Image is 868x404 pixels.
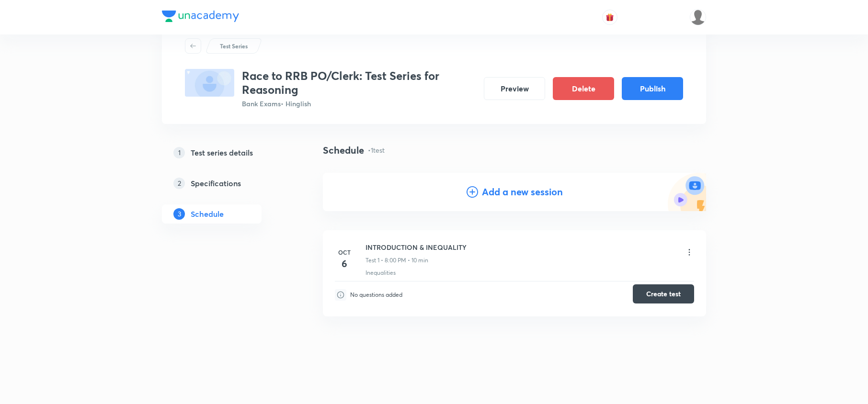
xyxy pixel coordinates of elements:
p: Test Series [220,42,248,50]
button: Publish [622,77,683,100]
img: Kriti [690,9,706,25]
h4: Add a new session [482,185,563,199]
a: Company Logo [162,11,239,24]
a: 2Specifications [162,174,292,193]
h5: Schedule [191,208,224,220]
p: 1 [173,147,185,158]
h5: Specifications [191,178,241,189]
h5: Test series details [191,147,253,158]
h3: Race to RRB PO/Clerk: Test Series for Reasoning [242,69,476,97]
button: Create test [633,284,694,303]
h4: Schedule [323,143,364,157]
h6: INTRODUCTION & INEQUALITY [365,242,467,252]
button: Delete [553,77,614,100]
img: avatar [605,13,614,22]
button: avatar [602,10,617,25]
p: No questions added [350,291,402,299]
p: 3 [173,208,185,220]
img: Company Logo [162,11,239,22]
p: • 1 test [368,145,385,155]
a: 1Test series details [162,143,292,162]
p: Bank Exams • Hinglish [242,99,476,109]
img: infoIcon [335,289,346,301]
p: 2 [173,178,185,189]
img: Add [668,173,706,211]
p: Test 1 • 8:00 PM • 10 min [365,256,428,265]
h6: Oct [335,248,354,257]
p: Inequalities [365,269,396,277]
button: Preview [484,77,545,100]
h4: 6 [335,257,354,271]
img: fallback-thumbnail.png [185,69,234,97]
